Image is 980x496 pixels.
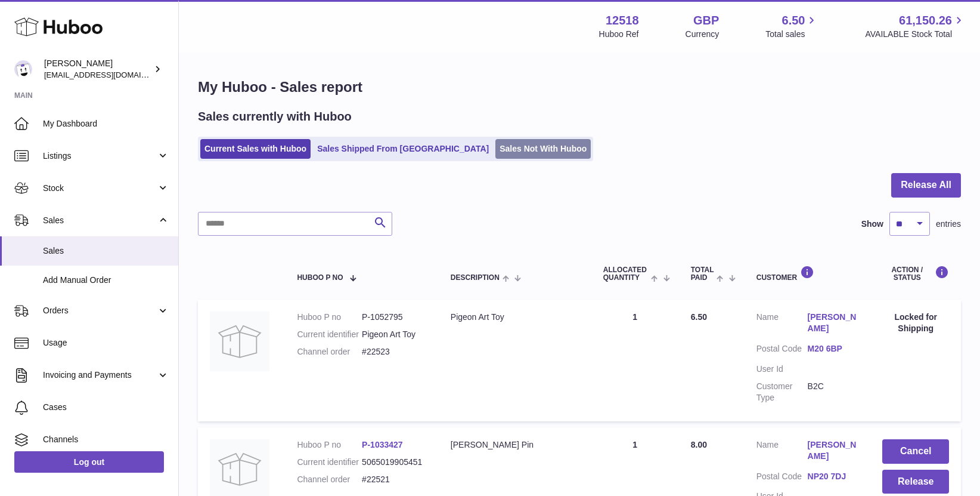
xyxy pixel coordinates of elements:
h1: My Huboo - Sales report [198,78,961,97]
a: Log out [14,451,164,473]
span: [EMAIL_ADDRESS][DOMAIN_NAME] [44,70,175,79]
div: Currency [686,29,720,40]
span: Orders [43,305,157,316]
span: 61,150.26 [899,13,952,29]
button: Cancel [882,439,949,464]
div: [PERSON_NAME] [44,58,151,81]
a: [PERSON_NAME] [808,439,859,462]
span: Cases [43,402,169,413]
dd: P-1052795 [362,312,427,323]
span: Sales [43,215,157,226]
span: Description [451,274,500,282]
dt: User Id [756,363,808,375]
dd: B2C [808,381,859,403]
dd: 5065019905451 [362,457,427,468]
span: Huboo P no [297,274,343,282]
dt: Postal Code [756,471,808,485]
dt: Current identifier [297,329,362,340]
div: Huboo Ref [599,29,639,40]
a: Sales Not With Huboo [495,139,591,159]
a: [PERSON_NAME] [808,312,859,334]
span: 8.00 [691,440,707,449]
dt: Name [756,312,808,337]
span: Listings [43,150,157,162]
td: 1 [591,300,679,421]
img: no-photo.jpg [210,312,269,371]
div: Pigeon Art Toy [451,312,579,323]
a: Sales Shipped From [GEOGRAPHIC_DATA] [313,139,493,159]
span: ALLOCATED Quantity [603,266,649,282]
dd: Pigeon Art Toy [362,329,427,340]
span: My Dashboard [43,118,169,130]
button: Release [882,470,949,494]
a: M20 6BP [808,343,859,355]
span: entries [936,218,961,230]
dt: Postal Code [756,343,808,358]
img: caitlin@fancylamp.co [14,60,32,78]
dt: Name [756,439,808,465]
span: 6.50 [782,13,805,29]
a: P-1033427 [362,440,403,449]
span: Channels [43,434,169,445]
strong: GBP [693,13,719,29]
a: 61,150.26 AVAILABLE Stock Total [865,13,966,40]
span: Invoicing and Payments [43,369,157,381]
h2: Sales currently with Huboo [198,109,352,125]
div: Locked for Shipping [882,312,949,334]
a: 6.50 Total sales [765,13,818,40]
dt: Huboo P no [297,312,362,323]
span: Usage [43,337,169,349]
dt: Customer Type [756,381,808,403]
div: Customer [756,266,859,282]
dd: #22521 [362,474,427,485]
div: [PERSON_NAME] Pin [451,439,579,451]
span: AVAILABLE Stock Total [865,29,966,40]
span: Sales [43,245,169,257]
span: 6.50 [691,312,707,322]
button: Release All [891,173,961,198]
dt: Channel order [297,474,362,485]
div: Action / Status [882,266,949,282]
span: Total paid [691,266,714,282]
dt: Channel order [297,346,362,358]
a: Current Sales with Huboo [200,139,311,159]
label: Show [861,218,883,230]
span: Total sales [765,29,818,40]
span: Stock [43,183,157,194]
a: NP20 7DJ [808,471,859,482]
dt: Current identifier [297,457,362,468]
strong: 12518 [606,13,639,29]
span: Add Manual Order [43,275,169,286]
dd: #22523 [362,346,427,358]
dt: Huboo P no [297,439,362,451]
